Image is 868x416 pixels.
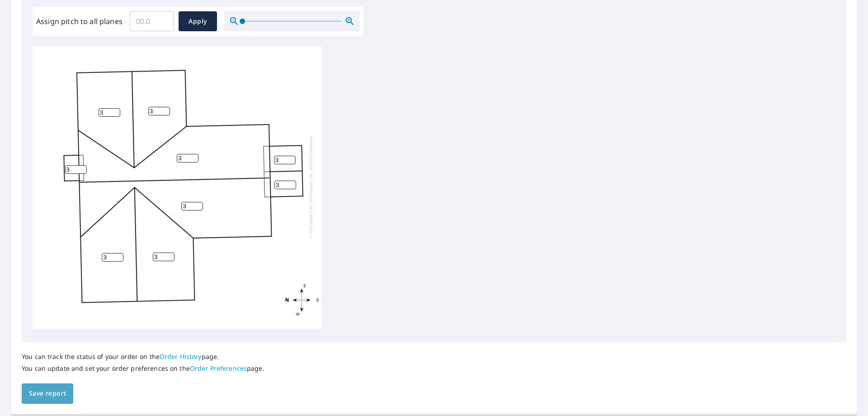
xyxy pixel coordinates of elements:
[36,16,123,27] label: Assign pitch to all planes
[22,353,264,361] p: You can track the status of your order on the page.
[130,9,174,34] input: 00.0
[29,388,66,399] span: Save report
[160,352,202,361] a: Order History
[186,16,210,27] span: Apply
[22,383,73,404] button: Save report
[179,11,217,31] button: Apply
[190,364,247,373] a: Order Preferences
[22,364,264,373] p: You can update and set your order preferences on the page.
